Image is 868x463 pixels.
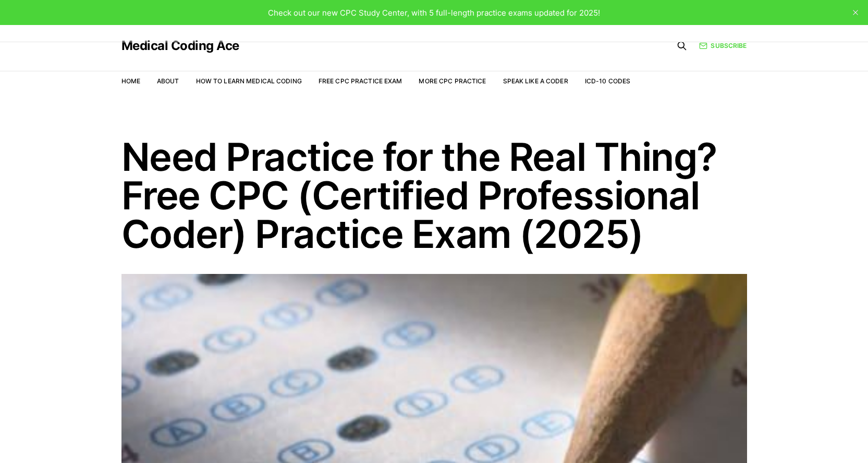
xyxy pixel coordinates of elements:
[196,77,302,85] a: How to Learn Medical Coding
[157,77,179,85] a: About
[319,77,402,85] a: Free CPC Practice Exam
[121,137,747,253] h1: Need Practice for the Real Thing? Free CPC (Certified Professional Coder) Practice Exam (2025)
[699,41,747,51] a: Subscribe
[847,4,864,21] button: close
[121,40,239,52] a: Medical Coding Ace
[503,77,568,85] a: Speak Like a Coder
[585,77,630,85] a: ICD-10 Codes
[268,8,600,18] span: Check out our new CPC Study Center, with 5 full-length practice exams updated for 2025!
[419,77,486,85] a: More CPC Practice
[698,412,868,463] iframe: portal-trigger
[121,77,140,85] a: Home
